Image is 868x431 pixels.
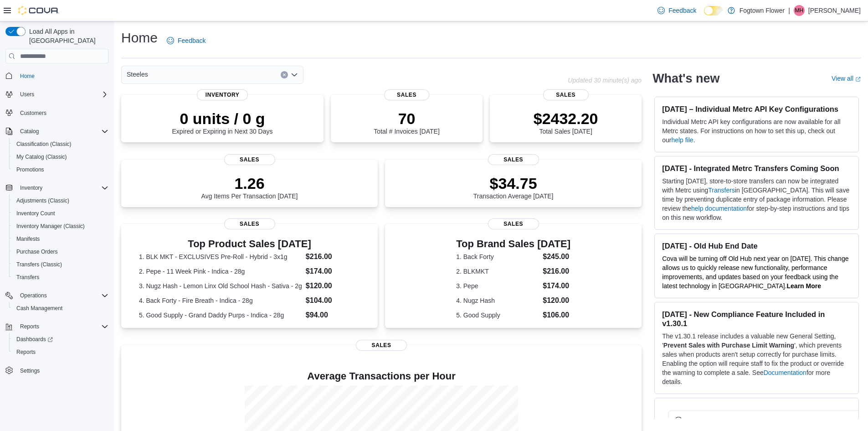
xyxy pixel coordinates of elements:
span: Cash Management [16,305,62,312]
span: Inventory Manager (Classic) [16,223,85,230]
span: Reports [20,323,39,330]
button: Promotions [9,163,112,176]
button: Inventory [2,182,112,194]
p: | [788,5,790,16]
dd: $106.00 [543,310,570,321]
span: Feedback [178,36,205,45]
span: Classification (Classic) [13,139,108,150]
span: Users [20,91,34,98]
span: Inventory [197,89,248,100]
span: Sales [488,154,539,165]
span: Purchase Orders [13,246,108,257]
a: Settings [16,365,43,376]
dd: $94.00 [306,310,360,321]
span: Inventory [16,182,108,193]
span: Sales [224,218,275,229]
p: 70 [374,109,439,128]
span: Dashboards [16,336,53,343]
span: Catalog [20,128,39,135]
span: Transfers [16,274,39,281]
a: help file [671,136,693,144]
h3: [DATE] – Individual Metrc API Key Configurations [662,104,851,114]
a: Transfers [708,187,735,194]
span: Customers [20,109,46,117]
svg: External link [855,77,861,82]
a: Dashboards [9,333,112,346]
dt: 3. Nugz Hash - Lemon Linx Old School Hash - Sativa - 2g [139,281,302,291]
span: My Catalog (Classic) [13,151,108,162]
dd: $174.00 [543,280,570,291]
input: Dark Mode [704,6,723,16]
dd: $120.00 [306,280,360,291]
h3: Top Product Sales [DATE] [139,239,360,249]
span: Promotions [16,166,44,173]
span: Sales [224,154,275,165]
span: Adjustments (Classic) [16,197,69,204]
button: Operations [16,290,51,301]
h3: [DATE] - Old Hub End Date [662,241,851,250]
span: Settings [20,367,40,374]
a: My Catalog (Classic) [13,151,71,162]
span: Reports [16,321,108,332]
a: Manifests [13,234,43,244]
div: Total Sales [DATE] [534,109,598,135]
a: Dashboards [13,334,56,345]
div: Transaction Average [DATE] [473,174,554,200]
button: Inventory Count [9,207,112,220]
span: Home [16,70,108,81]
a: Reports [13,347,39,358]
dt: 5. Good Supply [456,311,539,320]
button: Purchase Orders [9,245,112,258]
span: Catalog [16,126,108,137]
dt: 1. Back Forty [456,252,539,261]
span: Users [16,89,108,100]
nav: Complex example [5,65,108,401]
span: Transfers (Classic) [16,261,62,268]
span: Transfers [13,272,108,283]
p: 1.26 [201,174,298,192]
p: Starting [DATE], store-to-store transfers can now be integrated with Metrc using in [GEOGRAPHIC_D... [662,177,851,222]
dd: $104.00 [306,295,360,306]
button: Operations [2,289,112,302]
button: Classification (Classic) [9,138,112,151]
span: Transfers (Classic) [13,259,108,270]
p: $34.75 [473,174,554,192]
button: Manifests [9,233,112,245]
button: Catalog [16,126,42,137]
span: Inventory Manager (Classic) [13,221,108,232]
a: Feedback [163,31,209,50]
span: Load All Apps in [GEOGRAPHIC_DATA] [26,27,108,45]
button: Transfers [9,271,112,284]
button: Adjustments (Classic) [9,194,112,207]
button: Reports [9,346,112,358]
p: Fogtown Flower [740,5,785,16]
span: Cova will be turning off Old Hub next year on [DATE]. This change allows us to quickly release ne... [662,255,848,290]
a: Transfers [13,272,43,283]
span: Classification (Classic) [16,140,72,148]
a: Classification (Classic) [13,139,75,150]
button: Transfers (Classic) [9,258,112,271]
h3: [DATE] - New Compliance Feature Included in v1.30.1 [662,310,851,328]
span: Adjustments (Classic) [13,195,108,206]
a: Documentation [764,369,806,376]
a: Customers [16,108,50,119]
dt: 4. Back Forty - Fire Breath - Indica - 28g [139,296,302,305]
span: Home [20,73,35,80]
h2: What's new [652,71,719,86]
div: Total # Invoices [DATE] [374,109,439,135]
span: MH [795,5,804,16]
div: Avg Items Per Transaction [DATE] [201,174,298,200]
span: Settings [16,365,108,376]
p: [PERSON_NAME] [808,5,861,16]
span: Promotions [13,164,108,175]
span: Steeles [127,69,148,80]
span: Inventory [20,184,42,192]
dd: $216.00 [306,251,360,262]
span: Operations [16,290,108,301]
button: Reports [2,320,112,333]
span: Sales [384,89,430,100]
dt: 3. Pepe [456,281,539,291]
h3: [DATE] - Integrated Metrc Transfers Coming Soon [662,164,851,173]
a: Inventory Count [13,208,59,219]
